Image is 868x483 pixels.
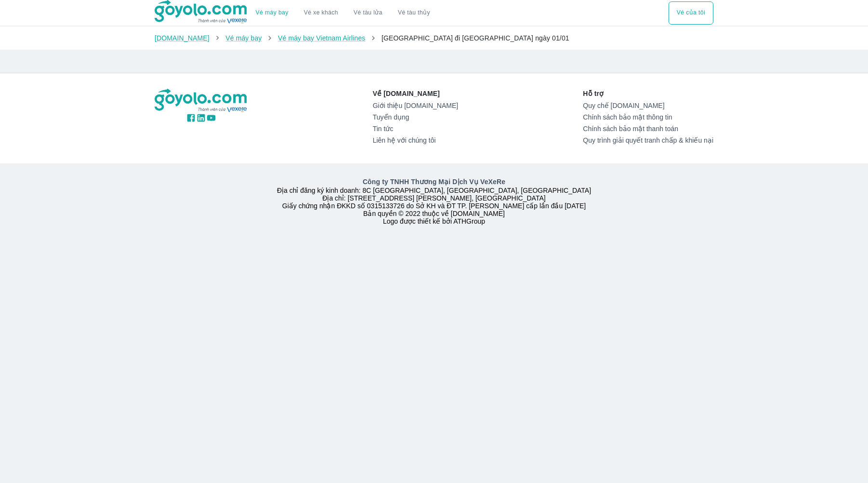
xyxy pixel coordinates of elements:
a: Quy chế [DOMAIN_NAME] [583,102,713,109]
button: Vé tàu thủy [390,1,438,25]
a: Quy trình giải quyết tranh chấp & khiếu nại [583,136,713,144]
a: Vé xe khách [304,9,338,16]
nav: breadcrumb [155,33,713,43]
div: Địa chỉ đăng ký kinh doanh: 8C [GEOGRAPHIC_DATA], [GEOGRAPHIC_DATA], [GEOGRAPHIC_DATA] Địa chỉ: [... [149,177,719,225]
img: logo [155,89,248,113]
p: Công ty TNHH Thương Mại Dịch Vụ VeXeRe [157,177,711,187]
a: Vé tàu lửa [346,1,390,25]
a: Chính sách bảo mật thanh toán [583,125,713,133]
div: choose transportation mode [669,1,713,25]
button: Vé của tôi [669,1,713,25]
a: Vé máy bay [256,9,289,16]
a: Vé máy bay Vietnam Airlines [278,34,366,42]
a: [DOMAIN_NAME] [155,34,210,42]
a: Giới thiệu [DOMAIN_NAME] [373,102,458,109]
a: Chính sách bảo mật thông tin [583,113,713,121]
p: Hỗ trợ [583,89,713,98]
a: Liên hệ với chúng tôi [373,136,458,144]
a: Tin tức [373,125,458,133]
a: Tuyển dụng [373,113,458,121]
div: choose transportation mode [248,1,438,25]
a: Vé máy bay [225,34,262,42]
p: Về [DOMAIN_NAME] [373,89,458,98]
span: [GEOGRAPHIC_DATA] đi [GEOGRAPHIC_DATA] ngày 01/01 [381,34,569,42]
